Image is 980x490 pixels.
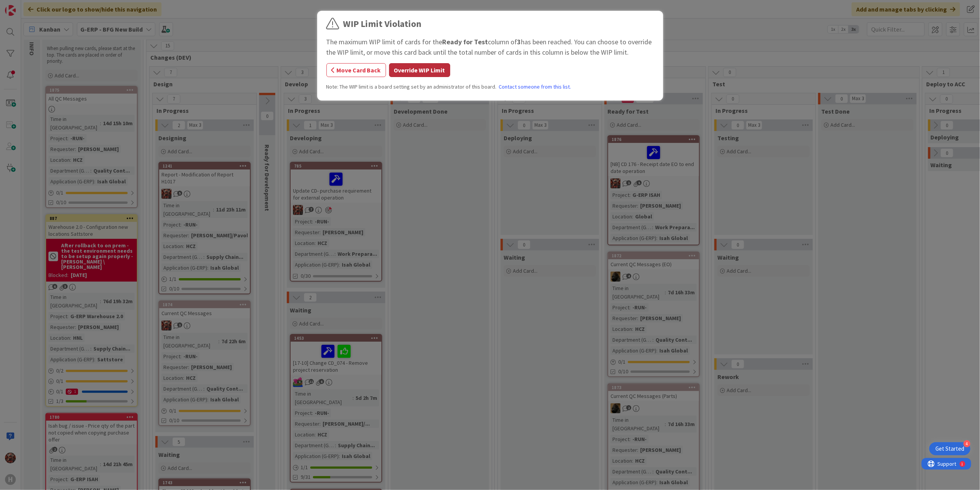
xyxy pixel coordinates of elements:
div: Open Get Started checklist, remaining modules: 4 [929,442,970,455]
div: WIP Limit Violation [343,17,422,31]
div: 1 [40,3,42,9]
span: Support [16,1,35,10]
div: Note: The WIP limit is a board setting set by an administrator of this board. [326,83,654,91]
div: 4 [963,440,970,447]
button: Move Card Back [326,63,386,77]
b: 3 [517,37,521,46]
div: Get Started [935,445,964,453]
b: Ready for Test [443,37,488,46]
a: Contact someone from this list. [499,83,571,91]
button: Override WIP Limit [389,63,450,77]
div: The maximum WIP limit of cards for the column of has been reached. You can choose to override the... [326,37,654,57]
